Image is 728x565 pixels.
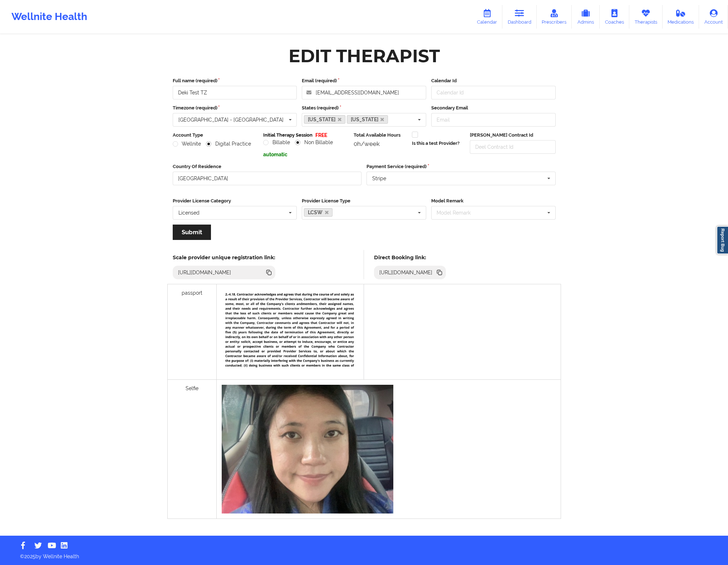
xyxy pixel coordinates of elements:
[354,140,407,147] div: 0h/week
[699,5,728,29] a: Account
[263,132,313,139] label: Initial Therapy Session
[600,5,629,29] a: Coaches
[431,104,556,112] label: Secondary Email
[263,151,349,158] p: automatic
[295,139,333,146] label: Non Billable
[502,5,537,29] a: Dashboard
[663,5,699,29] a: Medications
[372,176,386,181] div: Stripe
[15,548,713,560] p: © 2025 by Wellnite Health
[304,115,345,124] a: [US_STATE]
[431,113,556,127] input: Email
[173,254,275,261] h5: Scale provider unique registration link:
[354,132,407,139] label: Total Available Hours
[431,86,556,99] input: Calendar Id
[472,5,502,29] a: Calendar
[302,197,426,205] label: Provider License Type
[168,380,217,519] div: Selfie
[347,115,388,124] a: [US_STATE]
[537,5,572,29] a: Prescribers
[173,77,297,84] label: Full name (required)
[289,45,440,67] div: Edit Therapist
[206,141,251,147] label: Digital Practice
[315,132,327,139] p: FREE
[302,104,426,112] label: States (required)
[173,132,258,139] label: Account Type
[173,163,362,170] label: Country Of Residence
[173,104,297,112] label: Timezone (required)
[168,284,217,380] div: passport
[431,197,556,205] label: Model Remark
[431,77,556,84] label: Calendar Id
[377,269,436,276] div: [URL][DOMAIN_NAME]
[178,117,284,122] div: [GEOGRAPHIC_DATA] - [GEOGRAPHIC_DATA]
[572,5,600,29] a: Admins
[304,208,333,217] a: LCSW
[263,139,290,146] label: Billable
[470,140,555,154] input: Deel Contract Id
[302,86,426,99] input: Email address
[173,86,297,99] input: Full name
[435,209,481,217] div: Model Remark
[302,77,426,84] label: Email (required)
[470,132,555,139] label: [PERSON_NAME] Contract Id
[173,141,201,147] label: Wellnite
[175,269,234,276] div: [URL][DOMAIN_NAME]
[222,385,393,514] img: aa14e61a-4c5d-42d3-a8ee-99d33796572e_DekiTest_TZ_selfie_1757935476735.jpg
[367,163,556,170] label: Payment Service (required)
[222,289,359,375] img: 60f26314-0943-4fc9-9f43-33e133f8047e_b7e46cae-97d1-4447-bdfb-a45dd92e1189image.png
[412,140,459,147] label: Is this a test Provider?
[173,197,297,205] label: Provider License Category
[717,226,728,254] a: Report Bug
[178,210,200,215] div: Licensed
[173,225,211,240] button: Submit
[629,5,663,29] a: Therapists
[374,254,446,261] h5: Direct Booking link:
